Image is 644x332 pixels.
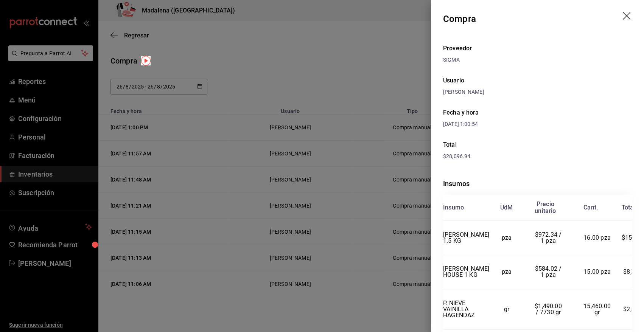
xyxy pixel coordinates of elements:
[500,204,513,211] div: UdM
[443,178,632,189] div: Insumos
[489,221,524,255] td: pza
[443,221,489,255] td: [PERSON_NAME] 1.5 KG
[443,44,632,53] div: Proveedor
[443,76,632,85] div: Usuario
[443,204,464,211] div: Insumo
[623,12,632,21] button: drag
[141,56,151,65] img: Tooltip marker
[443,12,476,26] div: Compra
[489,289,524,330] td: gr
[535,303,563,316] span: $1,490.00 / 7730 gr
[443,56,632,64] div: SIGMA
[443,153,470,159] span: $28,096.94
[583,204,598,211] div: Cant.
[622,204,635,211] div: Total
[443,108,538,117] div: Fecha y hora
[583,268,611,275] span: 15.00 pza
[443,255,489,289] td: [PERSON_NAME] HOUSE 1 KG
[443,140,632,149] div: Total
[535,231,563,244] span: $972.34 / 1 pza
[583,234,611,241] span: 16.00 pza
[443,88,632,96] div: [PERSON_NAME]
[443,120,538,128] div: [DATE] 1:00:54
[489,255,524,289] td: pza
[535,265,563,278] span: $584.02 / 1 pza
[535,201,556,214] div: Precio unitario
[583,303,612,316] span: 15,460.00 gr
[443,289,489,330] td: P. NIEVE VAINILLA HAGENDAZ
